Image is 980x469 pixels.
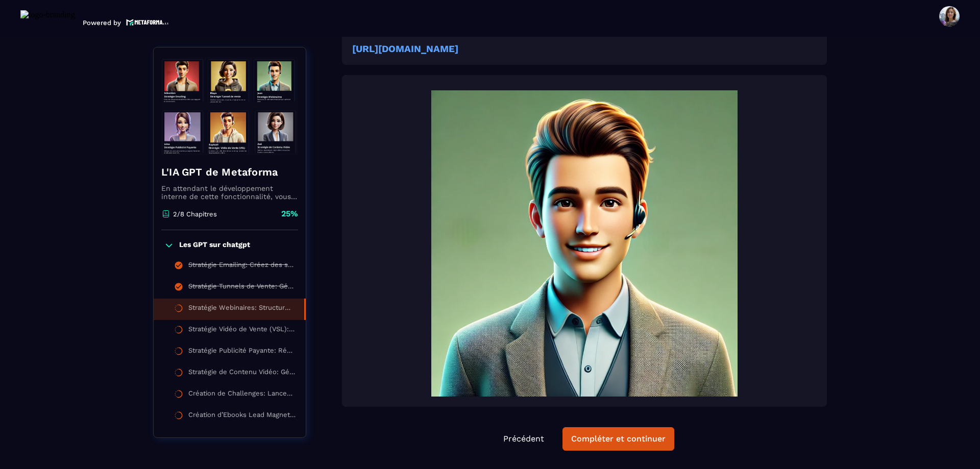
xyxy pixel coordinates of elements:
div: Stratégie Webinaires: Structurez un webinaire impactant qui captive et vend [188,304,294,315]
div: Stratégie Vidéo de Vente (VSL): Concevez une vidéo de vente puissante qui transforme les prospect... [188,325,296,336]
a: [URL][DOMAIN_NAME] [352,43,458,55]
p: 2/8 Chapitres [173,210,217,218]
div: Stratégie de Contenu Vidéo: Générez des idées et scripts vidéos viraux pour booster votre audience [188,368,296,379]
button: Précédent [495,428,552,450]
img: logo [126,18,169,27]
div: Stratégie Emailing: Créez des séquences email irrésistibles qui engagent et convertissent. [188,261,296,272]
div: Stratégie Tunnels de Vente: Générez des textes ultra persuasifs pour maximiser vos conversions [188,282,296,293]
p: Powered by [83,19,121,27]
h4: L'IA GPT de Metaforma [161,165,298,179]
div: Création de Challenges: Lancez un challenge impactant qui engage et convertit votre audience [188,389,296,401]
button: Compléter et continuer [562,427,674,451]
div: Stratégie Publicité Payante: Rédigez des pubs percutantes qui captent l’attention et réduisent vo... [188,347,296,358]
img: logo-branding [20,10,75,27]
p: 25% [281,208,298,219]
p: En attendant le développement interne de cette fonctionnalité, vous pouvez déjà l’utiliser avec C... [161,184,298,201]
img: background [352,90,817,397]
div: Compléter et continuer [571,434,666,444]
div: Création d’Ebooks Lead Magnet: Créez un ebook irrésistible pour capturer des leads qualifié [188,411,296,422]
img: banner [161,55,298,157]
p: Les GPT sur chatgpt [179,240,250,251]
